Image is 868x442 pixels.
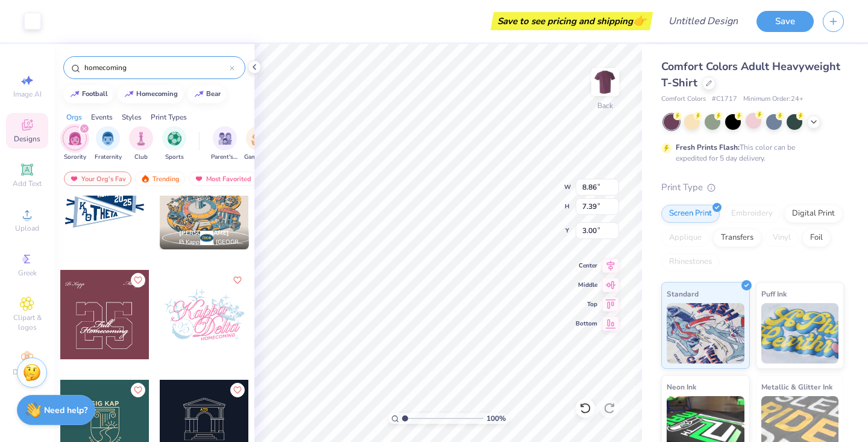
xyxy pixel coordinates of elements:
[576,261,597,270] span: Center
[13,89,42,99] span: Image AI
[713,229,761,247] div: Transfers
[70,91,80,98] img: trend_line.gif
[676,142,824,164] div: This color can be expedited for 5 day delivery.
[129,126,153,162] div: filter for Club
[63,126,87,162] button: filter button
[131,383,145,397] button: Like
[168,132,181,146] img: Sports Image
[633,13,646,28] span: 👉
[659,9,747,33] input: Untitled Design
[162,126,186,162] div: filter for Sports
[661,94,706,104] span: Comfort Colors
[712,94,737,104] span: # C1717
[761,287,787,300] span: Puff Ink
[218,132,232,146] img: Parent's Weekend Image
[64,153,86,162] span: Sorority
[122,112,142,123] div: Styles
[83,62,230,74] input: Try "Alpha"
[162,126,186,162] button: filter button
[661,181,844,194] div: Print Type
[91,112,113,123] div: Events
[118,85,183,103] button: homecoming
[44,405,87,416] strong: Need help?
[68,132,82,146] img: Sorority Image
[486,413,506,424] span: 100 %
[124,91,134,98] img: trend_line.gif
[661,253,720,271] div: Rhinestones
[151,112,187,123] div: Print Types
[743,94,804,104] span: Minimum Order: 24 +
[136,91,178,97] div: homecoming
[15,223,39,233] span: Upload
[667,380,696,393] span: Neon Ink
[194,175,204,183] img: most_fav.gif
[82,91,108,97] div: football
[211,126,239,162] div: filter for Parent's Weekend
[194,91,204,98] img: trend_line.gif
[723,205,781,223] div: Embroidery
[593,70,617,94] img: Back
[211,153,239,162] span: Parent's Weekend
[667,287,699,300] span: Standard
[63,85,113,103] button: football
[66,112,82,123] div: Orgs
[187,85,226,103] button: bear
[576,300,597,309] span: Top
[13,179,42,188] span: Add Text
[244,153,272,162] span: Game Day
[129,126,153,162] button: filter button
[95,153,122,162] span: Fraternity
[189,171,257,186] div: Most Favorited
[251,132,265,146] img: Game Day Image
[667,303,744,364] img: Standard
[95,126,122,162] button: filter button
[244,126,272,162] button: filter button
[165,153,184,162] span: Sports
[676,143,740,152] strong: Fresh Prints Flash:
[761,303,839,364] img: Puff Ink
[18,268,37,278] span: Greek
[14,134,40,144] span: Designs
[206,91,221,97] div: bear
[140,175,150,183] img: trending.gif
[576,281,597,289] span: Middle
[69,175,79,183] img: most_fav.gif
[784,205,843,223] div: Digital Print
[64,171,131,186] div: Your Org's Fav
[244,126,272,162] div: filter for Game Day
[95,126,122,162] div: filter for Fraternity
[576,319,597,328] span: Bottom
[13,367,42,377] span: Decorate
[761,380,832,393] span: Metallic & Glitter Ink
[101,132,115,146] img: Fraternity Image
[63,126,87,162] div: filter for Sorority
[135,171,185,186] div: Trending
[661,59,840,90] span: Comfort Colors Adult Heavyweight T-Shirt
[179,229,229,237] span: [PERSON_NAME]
[756,11,814,32] button: Save
[494,12,650,30] div: Save to see pricing and shipping
[131,273,145,287] button: Like
[6,313,48,332] span: Clipart & logos
[661,229,709,247] div: Applique
[134,153,148,162] span: Club
[179,238,244,247] span: Pi Kappa Phi, [GEOGRAPHIC_DATA][US_STATE]
[230,383,245,397] button: Like
[211,126,239,162] button: filter button
[134,132,148,146] img: Club Image
[597,100,613,111] div: Back
[230,273,245,287] button: Like
[661,205,720,223] div: Screen Print
[765,229,799,247] div: Vinyl
[802,229,831,247] div: Foil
